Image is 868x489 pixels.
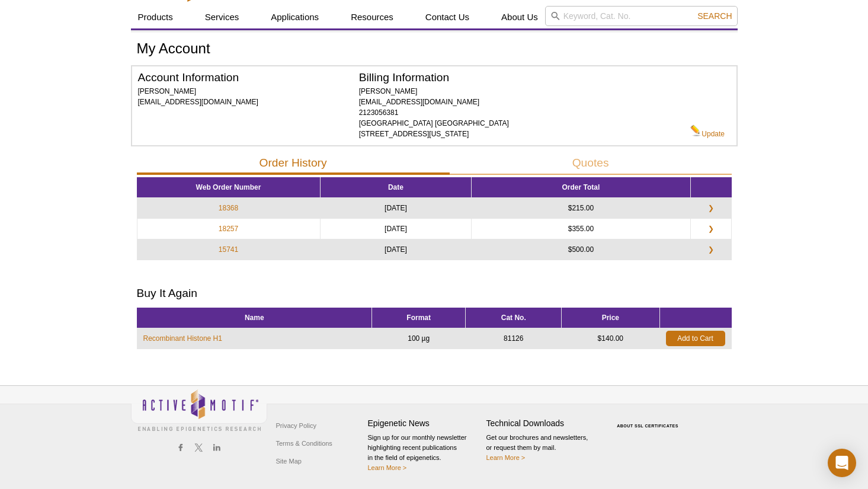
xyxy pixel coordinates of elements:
p: Sign up for our monthly newsletter highlighting recent publications in the field of epigenetics. [368,433,481,473]
th: Name [137,308,372,328]
a: ❯ [701,244,721,255]
th: Price [562,308,659,328]
td: [DATE] [320,239,472,260]
a: Contact Us [418,6,476,28]
input: Keyword, Cat. No. [545,6,738,26]
a: 15741 [219,244,238,255]
td: $500.00 [472,239,690,260]
th: Cat No. [466,308,562,328]
span: [PERSON_NAME] [EMAIL_ADDRESS][DOMAIN_NAME] [138,87,258,106]
a: Applications [264,6,326,28]
p: Get our brochures and newsletters, or request them by mail. [486,433,599,463]
a: Update [690,124,725,139]
th: Order Total [472,177,690,198]
img: Active Motif, [131,386,267,434]
span: [PERSON_NAME] [EMAIL_ADDRESS][DOMAIN_NAME] 2123056381 [GEOGRAPHIC_DATA] [GEOGRAPHIC_DATA] [STREET... [359,87,509,138]
a: Recombinant Histone H1 [143,333,222,344]
h2: Buy It Again [137,288,732,299]
td: [DATE] [320,198,472,219]
td: $215.00 [472,198,690,219]
a: Privacy Policy [273,417,319,434]
button: Search [694,11,735,21]
a: Add to Cart [666,331,725,346]
a: Terms & Conditions [273,434,335,452]
div: Open Intercom Messenger [828,449,856,477]
a: Products [131,6,180,28]
td: $355.00 [472,219,690,239]
a: Resources [344,6,401,28]
a: 18368 [219,203,238,213]
h4: Epigenetic News [368,418,481,429]
a: Site Map [273,452,305,470]
a: Learn More > [486,454,526,461]
td: 81126 [466,328,562,349]
td: 100 µg [372,328,466,349]
td: [DATE] [320,219,472,239]
button: Order History [137,152,450,175]
a: ABOUT SSL CERTIFICATES [617,424,678,428]
td: $140.00 [562,328,659,349]
th: Format [372,308,466,328]
a: Learn More > [368,464,407,471]
a: ❯ [701,203,721,213]
span: Search [697,11,732,21]
th: Date [320,177,472,198]
h2: Account Information [138,72,359,83]
th: Web Order Number [137,177,320,198]
a: About Us [494,6,545,28]
table: Click to Verify - This site chose Symantec SSL for secure e-commerce and confidential communicati... [605,407,694,433]
img: Edit [690,124,702,136]
h4: Technical Downloads [486,418,599,429]
h2: Billing Information [359,72,691,83]
h1: My Account [137,41,732,58]
a: 18257 [219,223,238,234]
a: Services [198,6,246,28]
a: ❯ [701,223,721,234]
button: Quotes [450,152,732,175]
